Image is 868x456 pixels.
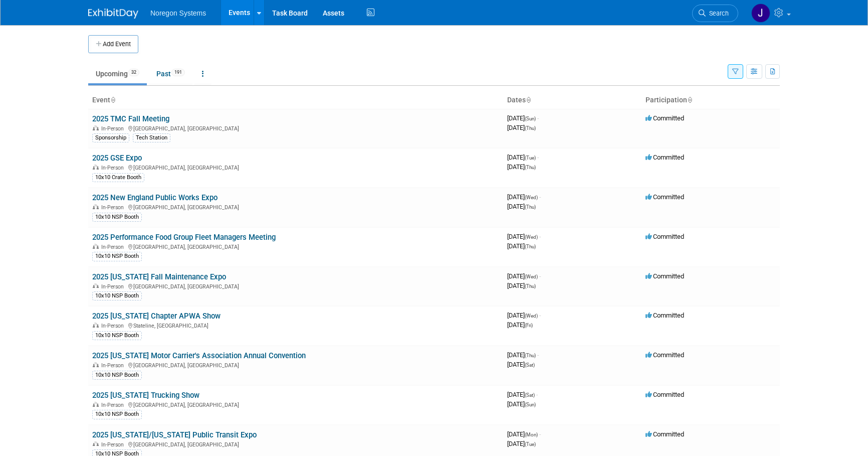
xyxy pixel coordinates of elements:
div: [GEOGRAPHIC_DATA], [GEOGRAPHIC_DATA] [92,361,499,369]
span: - [539,193,541,201]
span: (Wed) [525,195,538,200]
div: [GEOGRAPHIC_DATA], [GEOGRAPHIC_DATA] [92,124,499,132]
span: - [536,391,538,398]
span: [DATE] [507,440,536,447]
span: Committed [645,391,684,398]
img: In-Person Event [93,165,99,170]
div: 10x10 NSP Booth [92,331,142,340]
a: 2025 [US_STATE] Motor Carrier's Association Annual Convention [92,351,306,360]
img: In-Person Event [93,283,99,288]
div: Stateline, [GEOGRAPHIC_DATA] [92,321,499,329]
img: In-Person Event [93,362,99,367]
a: 2025 [US_STATE] Trucking Show [92,391,199,400]
span: (Thu) [525,283,536,289]
img: In-Person Event [93,323,99,328]
span: - [539,233,541,240]
a: Sort by Participation Type [687,96,692,104]
div: [GEOGRAPHIC_DATA], [GEOGRAPHIC_DATA] [92,203,499,211]
span: In-Person [101,244,127,250]
span: - [539,430,541,438]
div: [GEOGRAPHIC_DATA], [GEOGRAPHIC_DATA] [92,282,499,290]
span: Noregon Systems [150,9,206,17]
span: (Wed) [525,313,538,319]
span: - [539,312,541,319]
a: 2025 New England Public Works Expo [92,193,218,202]
img: In-Person Event [93,204,99,209]
img: In-Person Event [93,441,99,446]
span: [DATE] [507,163,536,171]
div: 10x10 NSP Booth [92,213,142,222]
span: [DATE] [507,114,539,122]
img: In-Person Event [93,402,99,407]
span: [DATE] [507,203,536,210]
div: [GEOGRAPHIC_DATA], [GEOGRAPHIC_DATA] [92,440,499,448]
a: Past191 [149,64,192,83]
span: - [537,154,539,161]
th: Participation [641,92,780,109]
th: Event [88,92,503,109]
span: [DATE] [507,321,533,329]
span: [DATE] [507,124,536,131]
span: [DATE] [507,400,536,408]
span: (Sat) [525,392,535,398]
span: [DATE] [507,154,539,161]
button: Add Event [88,35,138,53]
span: - [537,351,539,359]
div: 10x10 NSP Booth [92,252,142,261]
a: Upcoming32 [88,64,147,83]
span: In-Person [101,441,127,448]
span: In-Person [101,323,127,329]
span: - [539,272,541,280]
span: In-Person [101,165,127,171]
img: Johana Gil [751,4,770,23]
span: 32 [128,69,139,76]
span: Committed [645,430,684,438]
span: In-Person [101,362,127,369]
span: In-Person [101,283,127,290]
span: (Thu) [525,125,536,131]
span: [DATE] [507,233,541,240]
img: In-Person Event [93,244,99,249]
th: Dates [503,92,641,109]
a: 2025 [US_STATE] Chapter APWA Show [92,312,221,321]
div: 10x10 NSP Booth [92,291,142,300]
span: [DATE] [507,272,541,280]
span: [DATE] [507,430,541,438]
div: [GEOGRAPHIC_DATA], [GEOGRAPHIC_DATA] [92,242,499,250]
span: [DATE] [507,282,536,289]
a: 2025 GSE Expo [92,154,142,163]
span: (Tue) [525,155,536,161]
span: In-Person [101,125,127,132]
span: [DATE] [507,361,535,368]
div: 10x10 NSP Booth [92,371,142,380]
img: ExhibitDay [88,9,138,19]
span: Committed [645,312,684,319]
a: 2025 Performance Food Group Fleet Managers Meeting [92,233,276,242]
div: [GEOGRAPHIC_DATA], [GEOGRAPHIC_DATA] [92,400,499,408]
span: Committed [645,114,684,122]
a: 2025 TMC Fall Meeting [92,114,169,123]
span: (Tue) [525,441,536,447]
div: Sponsorship [92,133,129,142]
span: (Thu) [525,204,536,210]
span: (Fri) [525,323,533,328]
div: 10x10 NSP Booth [92,410,142,419]
span: Committed [645,233,684,240]
span: (Wed) [525,274,538,279]
span: In-Person [101,204,127,211]
span: [DATE] [507,193,541,201]
span: In-Person [101,402,127,408]
span: [DATE] [507,351,539,359]
span: Committed [645,351,684,359]
span: (Thu) [525,244,536,249]
a: Sort by Start Date [526,96,531,104]
span: (Thu) [525,353,536,358]
span: (Sun) [525,402,536,407]
span: Search [706,10,729,17]
span: Committed [645,154,684,161]
span: (Wed) [525,234,538,240]
a: Search [692,5,738,22]
div: Tech Station [133,133,170,142]
span: Committed [645,193,684,201]
span: 191 [171,69,185,76]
